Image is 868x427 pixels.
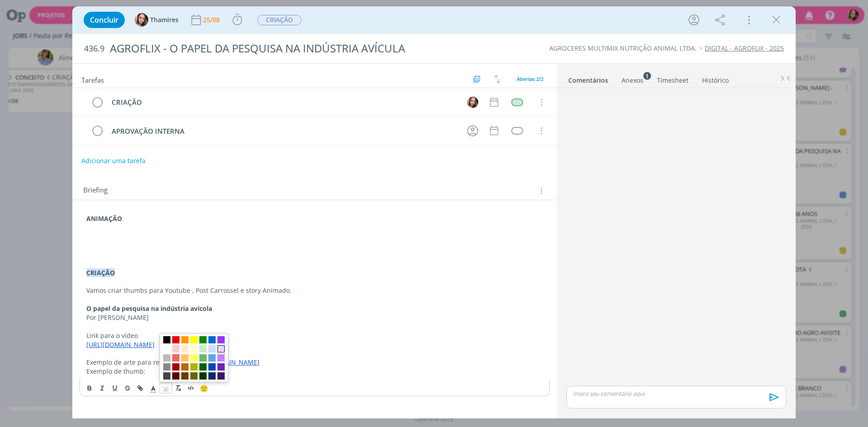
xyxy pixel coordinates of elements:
[84,12,125,28] button: Concluir
[108,126,458,137] div: APROVAÇÃO INTERNA
[86,286,543,295] p: Vamos criar thumbs para Youtube , Post Carrossel e story Animado.
[86,214,122,223] strong: ANIMAÇÃO
[257,14,302,26] button: CRIAÇÃO
[106,38,489,60] div: AGROFLIX - O PAPEL DA PESQUISA NA INDÚSTRIA AVÍCULA
[135,13,148,27] img: T
[81,153,146,169] button: Adicionar uma tarefa
[622,76,643,85] div: Anexos
[147,383,160,394] span: Cor do Texto
[86,268,115,277] strong: CRIAÇÃO
[656,72,689,85] a: Timesheet
[257,15,302,25] span: CRIAÇÃO
[198,383,210,394] button: 🙂
[494,75,500,83] img: arrow-down-up.svg
[200,384,208,393] span: 🙂
[135,13,179,27] button: TThamires
[86,331,543,340] p: Link para o vídeo
[84,44,104,54] span: 436.9
[702,72,729,85] a: Histórico
[86,358,543,367] p: Exemplo de arte para redes social:
[466,95,479,109] button: T
[517,75,543,82] span: Abertas 2/2
[150,17,179,23] span: Thamires
[705,44,784,52] a: DIGITAL - AGROFLIX - 2025
[81,74,104,84] span: Tarefas
[203,17,222,23] div: 25/08
[467,97,478,108] img: T
[86,340,155,349] a: [URL][DOMAIN_NAME]
[86,304,212,313] strong: O papel da pesquisa na indústria avícola
[90,16,118,23] span: Concluir
[72,6,796,418] div: dialog
[86,367,543,376] p: Exemplo de thumb:
[643,72,651,80] sup: 1
[549,44,697,52] a: AGROCERES MULTIMIX NUTRIÇÃO ANIMAL LTDA.
[83,185,108,197] span: Briefing
[86,313,543,322] p: Por [PERSON_NAME]
[160,383,172,394] span: Cor de Fundo
[108,97,458,108] div: CRIAÇÃO
[568,72,609,85] a: Comentários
